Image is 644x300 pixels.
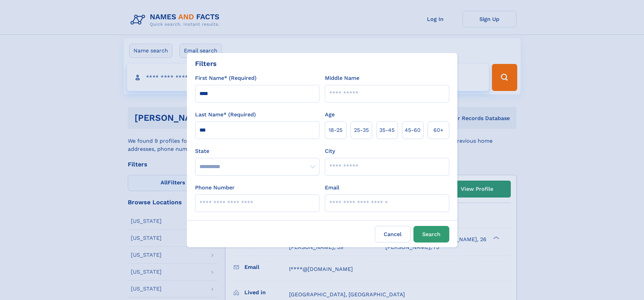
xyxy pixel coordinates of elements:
[405,126,421,134] span: 45‑60
[195,111,256,119] label: Last Name* (Required)
[325,147,335,155] label: City
[375,226,411,243] label: Cancel
[413,226,449,243] button: Search
[433,126,444,134] span: 60+
[354,126,369,134] span: 25‑35
[195,147,319,155] label: State
[195,74,257,82] label: First Name* (Required)
[195,184,235,192] label: Phone Number
[379,126,395,134] span: 35‑45
[329,126,342,134] span: 18‑25
[325,111,335,119] label: Age
[325,74,359,82] label: Middle Name
[325,184,339,192] label: Email
[195,59,217,69] div: Filters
